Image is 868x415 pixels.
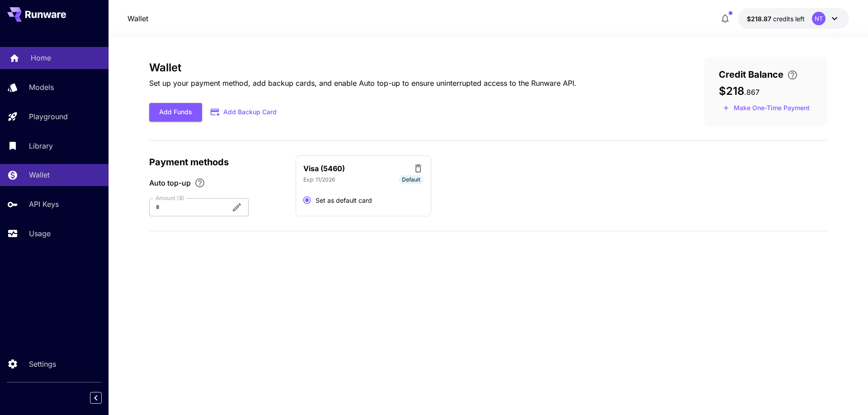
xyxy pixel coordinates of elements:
h3: Wallet [149,61,576,74]
p: Set up your payment method, add backup cards, and enable Auto top-up to ensure uninterrupted acce... [149,78,576,89]
p: Wallet [29,169,50,180]
button: Enable Auto top-up to ensure uninterrupted service. We'll automatically bill the chosen amount wh... [191,177,209,188]
p: Home [31,52,51,63]
p: Library [29,140,53,151]
button: Add Funds [149,103,202,121]
span: Default [399,176,424,184]
p: Exp: 11/2026 [303,176,335,184]
div: Collapse sidebar [97,390,108,406]
p: API Keys [29,199,59,210]
p: Visa (5460) [303,163,345,174]
p: Models [29,82,54,93]
p: Payment methods [149,155,285,169]
nav: breadcrumb [127,13,148,24]
span: Credit Balance [719,68,783,81]
button: Add Backup Card [202,103,286,121]
div: $218.867 [747,14,805,23]
div: NT [812,12,826,25]
span: . 867 [744,88,759,97]
button: Make a one-time, non-recurring payment [719,101,814,115]
a: Wallet [127,13,148,24]
span: $218.87 [747,15,773,23]
button: Enter your card details and choose an Auto top-up amount to avoid service interruptions. We'll au... [783,70,802,80]
button: $218.867NT [738,8,849,29]
label: Amount ($) [156,194,184,202]
span: credits left [773,15,805,23]
span: Auto top-up [149,177,191,188]
p: Usage [29,228,51,239]
button: Collapse sidebar [90,392,102,404]
span: $218 [719,84,744,98]
p: Playground [29,111,68,122]
p: Settings [29,359,56,369]
span: Set as default card [316,196,372,205]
